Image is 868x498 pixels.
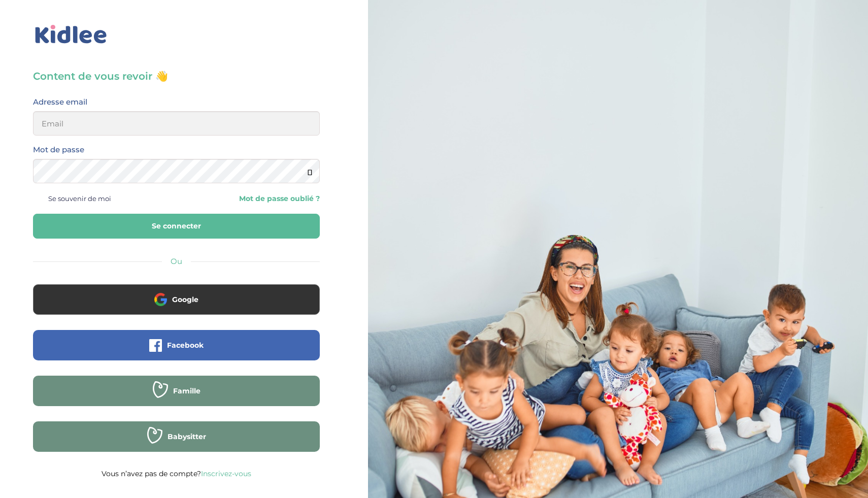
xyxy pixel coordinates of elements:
label: Mot de passe [33,143,84,156]
img: google.png [154,293,167,306]
a: Babysitter [33,439,320,448]
span: Se souvenir de moi [48,192,111,205]
button: Babysitter [33,421,320,452]
a: Google [33,302,320,311]
img: logo_kidlee_bleu [33,23,109,46]
span: Famille [173,386,201,396]
button: Facebook [33,330,320,360]
img: facebook.png [149,339,162,352]
a: Facebook [33,347,320,357]
input: Email [33,111,320,136]
button: Famille [33,376,320,406]
a: Inscrivez-vous [201,469,251,478]
h3: Content de vous revoir 👋 [33,69,320,83]
button: Se connecter [33,214,320,239]
span: Facebook [167,340,204,350]
span: Babysitter [168,431,206,442]
label: Adresse email [33,95,87,109]
a: Mot de passe oublié ? [184,194,320,204]
a: Famille [33,393,320,403]
span: Google [172,294,198,305]
button: Google [33,284,320,315]
span: Ou [171,256,182,266]
p: Vous n’avez pas de compte? [33,467,320,480]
